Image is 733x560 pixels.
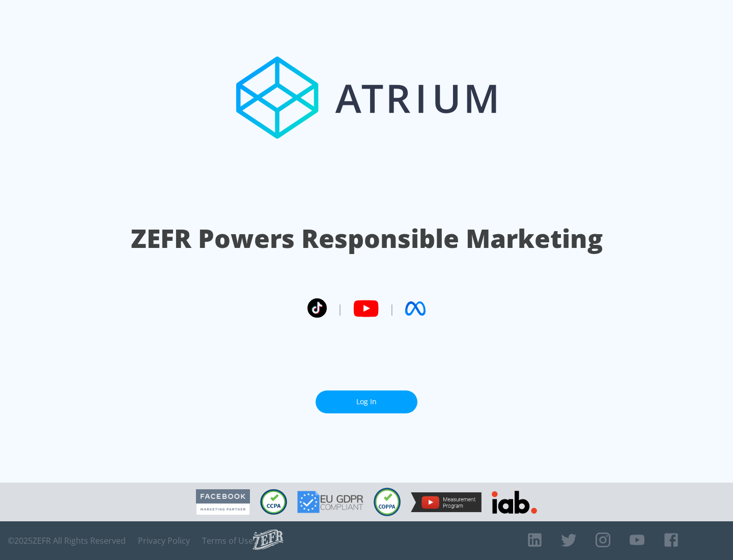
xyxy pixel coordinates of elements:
a: Privacy Policy [138,536,190,546]
img: COPPA Compliant [374,488,401,516]
span: | [337,301,343,316]
a: Terms of Use [202,536,253,546]
img: YouTube Measurement Program [411,492,482,512]
img: GDPR Compliant [297,491,363,513]
img: CCPA Compliant [260,489,287,515]
span: © 2025 ZEFR All Rights Reserved [8,536,126,546]
img: Facebook Marketing Partner [196,489,250,515]
span: | [389,301,395,316]
h1: ZEFR Powers Responsible Marketing [131,221,603,256]
img: IAB [492,491,537,514]
a: Log In [316,390,417,413]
